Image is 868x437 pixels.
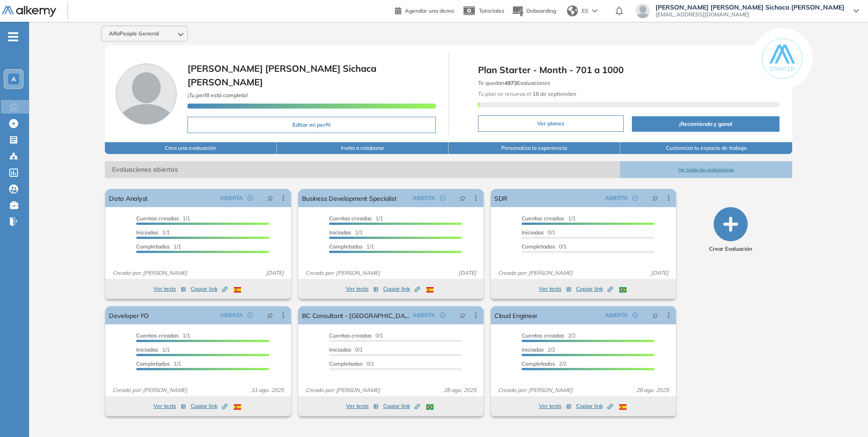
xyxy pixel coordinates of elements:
[220,311,243,319] span: ABIERTA
[267,312,273,319] span: pushpin
[539,401,572,412] button: Ver tests
[582,7,588,15] span: ES
[329,346,351,353] span: Iniciadas
[234,404,241,410] img: ESP
[459,312,466,319] span: pushpin
[329,360,363,367] span: Completados
[494,269,576,277] span: Creado por: [PERSON_NAME]
[191,283,227,294] button: Copiar link
[440,386,480,394] span: 28 ago. 2025
[383,401,420,412] button: Copiar link
[522,332,576,339] span: 2/2
[652,312,658,319] span: pushpin
[109,306,149,324] a: Developer FO
[619,287,626,293] img: BRA
[522,215,576,222] span: 1/1
[449,142,620,154] button: Personaliza la experiencia
[136,229,158,236] span: Iniciadas
[136,360,181,367] span: 1/1
[478,79,550,86] span: Te quedan Evaluaciones
[478,63,779,77] span: Plan Starter - Month - 701 a 1000
[632,313,638,318] span: check-circle
[645,308,665,323] button: pushpin
[234,287,241,293] img: ESP
[522,215,564,222] span: Cuentas creadas
[413,311,435,319] span: ABIERTA
[479,7,504,14] span: Tutoriales
[383,402,420,410] span: Copiar link
[191,285,227,293] span: Copiar link
[220,194,243,202] span: ABIERTA
[494,306,538,324] a: Cloud Engineer
[522,346,544,353] span: Iniciadas
[109,30,159,37] span: AlfaPeople General
[453,191,473,205] button: pushpin
[605,194,628,202] span: ABIERTA
[440,195,445,201] span: check-circle
[302,386,384,394] span: Creado por: [PERSON_NAME]
[260,308,280,323] button: pushpin
[453,308,473,323] button: pushpin
[531,90,577,97] b: 18 de septiembre
[105,161,620,178] span: Evaluaciones abiertas
[620,161,792,178] button: Ver todas las evaluaciones
[709,207,752,253] button: Crear Evaluación
[647,269,672,277] span: [DATE]
[277,142,449,154] button: Invita a colaborar
[302,306,409,324] a: BC Consultant - [GEOGRAPHIC_DATA]
[455,269,480,277] span: [DATE]
[329,346,363,353] span: 0/1
[8,36,18,38] i: -
[329,215,383,222] span: 1/1
[478,115,624,132] button: Ver planes
[522,243,555,250] span: Completados
[494,189,508,207] a: SDR
[522,332,564,339] span: Cuentas creadas
[522,360,555,367] span: Completados
[329,360,374,367] span: 0/1
[592,9,597,13] img: arrow
[522,360,567,367] span: 2/2
[136,243,181,250] span: 1/1
[504,79,517,86] b: 4973
[426,404,434,410] img: BRA
[605,311,628,319] span: ABIERTA
[136,215,190,222] span: 1/1
[539,283,572,294] button: Ver tests
[709,245,752,253] span: Crear Evaluación
[329,243,374,250] span: 1/1
[247,195,253,201] span: check-circle
[136,229,170,236] span: 1/1
[136,332,190,339] span: 1/1
[632,116,779,132] button: ¡Recomienda y gana!
[567,5,578,16] img: world
[346,401,379,412] button: Ver tests
[652,194,658,202] span: pushpin
[426,287,434,293] img: ESP
[302,269,384,277] span: Creado por: [PERSON_NAME]
[346,283,379,294] button: Ver tests
[656,11,844,18] span: [EMAIL_ADDRESS][DOMAIN_NAME]
[413,194,435,202] span: ABIERTA
[576,283,613,294] button: Copiar link
[576,401,613,412] button: Copiar link
[302,189,397,207] a: Business Development Specialist
[136,332,179,339] span: Cuentas creadas
[522,229,555,236] span: 0/1
[267,194,273,202] span: pushpin
[136,346,158,353] span: Iniciadas
[116,64,177,124] img: Foto de perfil
[247,313,253,318] span: check-circle
[247,386,287,394] span: 31 ago. 2025
[136,346,170,353] span: 1/1
[619,404,626,410] img: ESP
[187,92,248,99] span: ¡Tu perfil está completo!
[576,402,613,410] span: Copiar link
[262,269,287,277] span: [DATE]
[191,402,227,410] span: Copiar link
[260,191,280,205] button: pushpin
[136,243,170,250] span: Completados
[383,285,420,293] span: Copiar link
[632,195,638,201] span: check-circle
[187,63,376,88] span: [PERSON_NAME] [PERSON_NAME] Sichaca [PERSON_NAME]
